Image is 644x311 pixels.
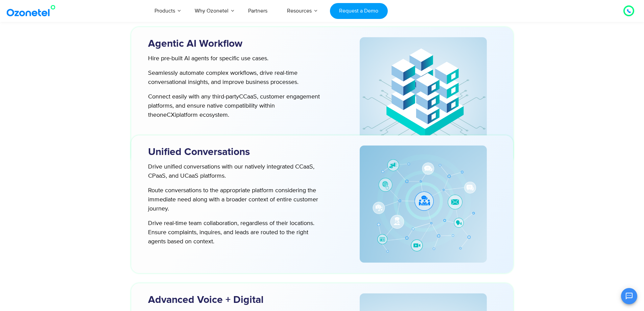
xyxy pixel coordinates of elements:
[621,288,637,304] button: Open chat
[330,3,388,19] a: Request a Demo
[148,162,324,181] p: Drive unified conversations with our natively integrated CCaaS, CPaaS, and UCaaS platforms.
[148,54,324,63] p: Hire pre-built AI agents for specific use cases.
[148,219,324,246] p: Drive real-time team collaboration, regardless of their locations. Ensure complaints, inquires, a...
[148,37,337,50] h3: Agentic AI Workflow
[148,93,239,101] span: Connect easily with any third-party
[148,69,324,87] p: Seamlessly automate complex workflows, drive real-time conversational insights, and improve busin...
[239,93,257,101] span: CCaaS
[148,186,324,214] p: Route conversations to the appropriate platform considering the immediate need along with a broad...
[176,111,229,119] span: platform ecosystem.
[148,93,320,119] span: , customer engagement platforms, and ensure native compatibility within the
[148,146,337,159] h3: Unified Conversations
[148,293,337,307] h3: Advanced Voice + Digital
[157,111,176,119] span: oneCXi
